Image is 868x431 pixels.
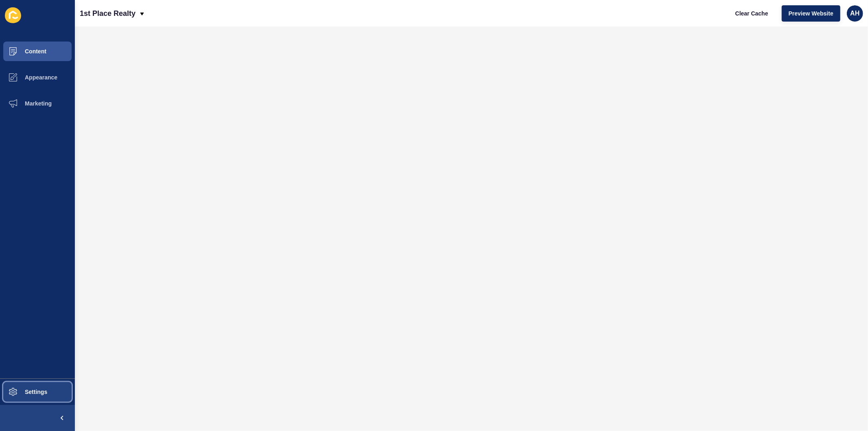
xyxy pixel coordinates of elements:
span: Preview Website [789,9,833,18]
p: 1st Place Realty [80,3,136,24]
span: Clear Cache [735,9,768,18]
button: Clear Cache [728,5,775,22]
span: AH [850,9,859,18]
button: Preview Website [782,5,840,22]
